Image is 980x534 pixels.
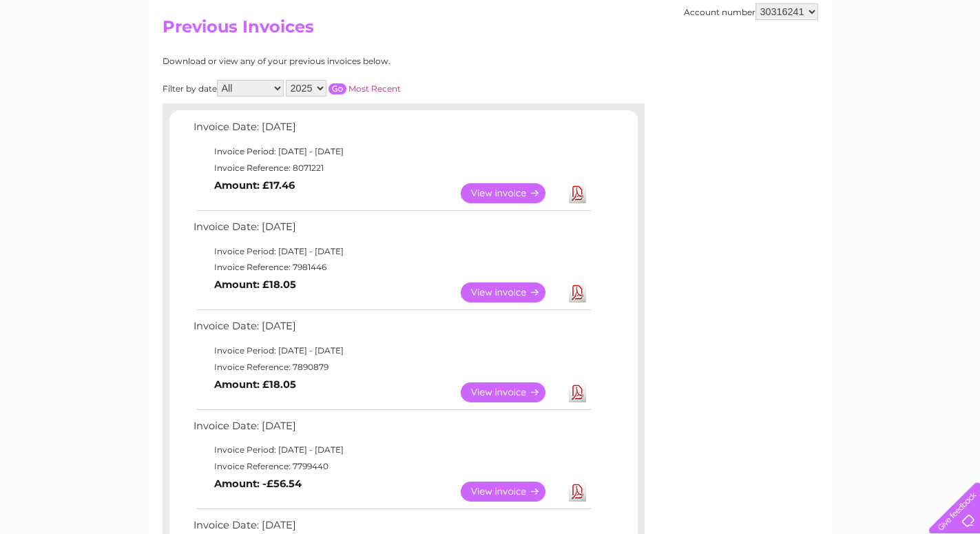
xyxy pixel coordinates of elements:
[214,477,302,490] b: Amount: -£56.54
[772,59,802,69] a: Energy
[461,183,562,203] a: View
[684,3,818,20] div: Account number
[190,342,593,359] td: Invoice Period: [DATE] - [DATE]
[163,17,818,43] h2: Previous Invoices
[738,59,764,69] a: Water
[461,382,562,402] a: View
[811,59,852,69] a: Telecoms
[569,382,586,402] a: Download
[214,378,296,391] b: Amount: £18.05
[190,442,593,458] td: Invoice Period: [DATE] - [DATE]
[935,59,967,69] a: Log out
[461,482,562,502] a: View
[190,243,593,260] td: Invoice Period: [DATE] - [DATE]
[163,57,524,66] div: Download or view any of your previous invoices below.
[190,359,593,376] td: Invoice Reference: 7890879
[569,482,586,502] a: Download
[190,317,593,342] td: Invoice Date: [DATE]
[348,83,401,94] a: Most Recent
[569,283,586,302] a: Download
[190,218,593,243] td: Invoice Date: [DATE]
[569,183,586,203] a: Download
[860,59,880,69] a: Blog
[190,143,593,160] td: Invoice Period: [DATE] - [DATE]
[34,36,105,78] img: logo.png
[214,278,296,291] b: Amount: £18.05
[165,8,816,67] div: Clear Business is a trading name of Verastar Limited (registered in [GEOGRAPHIC_DATA] No. 3667643...
[461,283,562,302] a: View
[214,179,295,192] b: Amount: £17.46
[163,80,524,96] div: Filter by date
[190,417,593,442] td: Invoice Date: [DATE]
[190,458,593,475] td: Invoice Reference: 7799440
[190,160,593,176] td: Invoice Reference: 8071221
[888,59,922,69] a: Contact
[190,118,593,143] td: Invoice Date: [DATE]
[190,259,593,276] td: Invoice Reference: 7981446
[720,7,815,24] a: 0333 014 3131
